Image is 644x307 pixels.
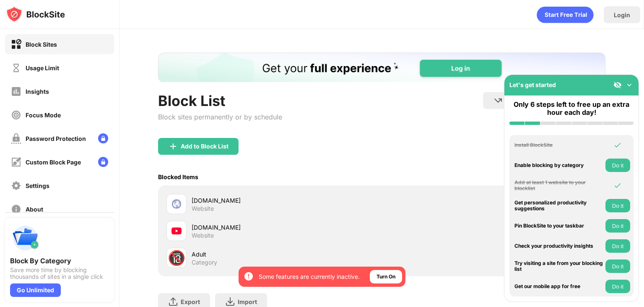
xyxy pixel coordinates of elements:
[10,257,109,265] div: Block By Category
[11,204,21,214] img: about-off.svg
[613,81,622,89] img: eye-not-visible.svg
[192,232,214,239] div: Website
[11,157,21,167] img: customize-block-page-off.svg
[514,180,603,192] div: Add at least 1 website to your blocklist
[614,11,630,19] div: Login
[26,41,57,48] div: Block Sites
[192,205,214,212] div: Website
[377,273,395,281] div: Turn On
[192,250,382,259] div: Adult
[625,81,634,89] img: omni-setup-toggle.svg
[613,141,622,149] img: omni-check.svg
[514,223,603,229] div: Pin BlockSite to your taskbar
[192,223,382,232] div: [DOMAIN_NAME]
[238,298,257,305] div: Import
[244,271,254,281] img: error-circle-white.svg
[514,243,603,249] div: Check your productivity insights
[98,157,108,167] img: lock-menu.svg
[259,273,360,281] div: Some features are currently inactive.
[10,283,61,297] div: Go Unlimited
[98,133,108,143] img: lock-menu.svg
[192,259,217,266] div: Category
[26,206,43,213] div: About
[181,143,229,150] div: Add to Block List
[181,298,200,305] div: Export
[514,162,603,168] div: Enable blocking by category
[514,260,603,273] div: Try visiting a site from your blocking list
[158,113,282,121] div: Block sites permanently or by schedule
[158,92,282,109] div: Block List
[11,180,21,191] img: settings-off.svg
[605,199,630,212] button: Do it
[605,219,630,233] button: Do it
[613,181,622,190] img: omni-check.svg
[10,223,40,253] img: push-categories.svg
[11,86,21,97] img: insights-off.svg
[158,53,605,82] iframe: Banner
[26,64,59,71] div: Usage Limit
[509,81,556,88] div: Let's get started
[509,101,634,116] div: Only 6 steps left to free up an extra hour each day!
[192,196,382,205] div: [DOMAIN_NAME]
[26,88,49,95] div: Insights
[171,226,182,236] img: favicons
[605,280,630,293] button: Do it
[514,142,603,148] div: Install BlockSite
[605,239,630,253] button: Do it
[605,159,630,172] button: Do it
[26,182,49,189] div: Settings
[26,159,81,166] div: Custom Block Page
[26,111,61,119] div: Focus Mode
[158,173,198,180] div: Blocked Items
[168,249,185,267] div: 🔞
[171,199,182,209] img: favicons
[26,135,86,142] div: Password Protection
[10,267,109,280] div: Save more time by blocking thousands of sites in a single click
[11,39,21,50] img: block-on.svg
[605,259,630,273] button: Do it
[6,6,65,23] img: logo-blocksite.svg
[11,110,21,120] img: focus-off.svg
[514,200,603,212] div: Get personalized productivity suggestions
[537,6,594,23] div: animation
[514,283,603,289] div: Get our mobile app for free
[11,63,21,73] img: time-usage-off.svg
[11,133,21,144] img: password-protection-off.svg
